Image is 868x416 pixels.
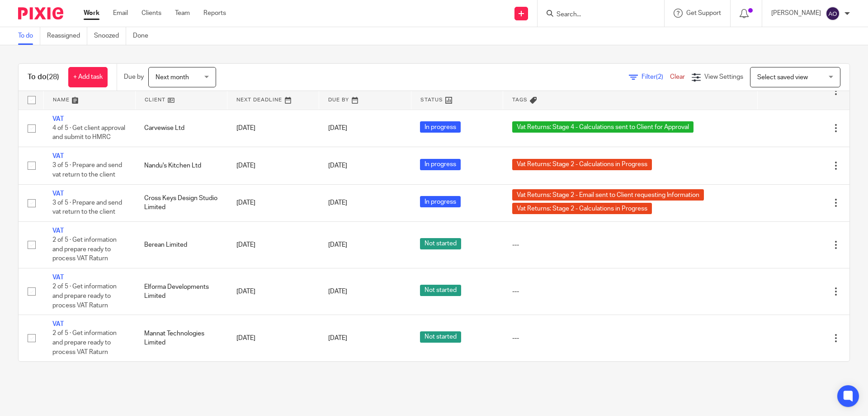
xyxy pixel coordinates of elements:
span: [DATE] [328,242,347,248]
div: --- [512,334,749,343]
td: Mannat Technologies Limited [135,315,227,362]
td: [DATE] [227,147,319,184]
a: Clear [670,74,685,80]
span: Not started [420,238,461,249]
a: To do [18,27,40,45]
span: Vat Returns: Stage 2 - Calculations in Progress [512,159,652,170]
a: VAT [52,321,64,327]
td: [DATE] [227,268,319,315]
span: In progress [420,121,461,133]
span: Not started [420,331,461,343]
a: Reports [203,9,226,18]
span: [DATE] [328,163,347,169]
h1: To do [28,72,59,82]
a: Work [84,9,99,18]
span: 2 of 5 · Get information and prepare ready to process VAT Raturn [52,237,117,262]
span: [DATE] [328,288,347,295]
a: Clients [142,9,161,18]
a: + Add task [68,67,108,87]
span: (2) [656,74,663,80]
span: 4 of 5 · Get client approval and submit to HMRC [52,125,125,141]
span: 3 of 5 · Prepare and send vat return to the client [52,163,122,178]
span: Vat Returns: Stage 2 - Email sent to Client requesting Information [512,189,704,201]
a: Email [113,9,128,18]
a: Done [133,27,155,45]
span: [DATE] [328,335,347,341]
a: VAT [52,274,64,281]
span: 2 of 5 · Get information and prepare ready to process VAT Raturn [52,284,117,309]
span: [DATE] [328,125,347,131]
a: Snoozed [94,27,126,45]
td: [DATE] [227,315,319,362]
span: [DATE] [328,200,347,206]
span: In progress [420,159,461,170]
input: Search [556,11,637,19]
p: Due by [124,72,144,81]
span: Vat Returns: Stage 4 - Calculations sent to Client for Approval [512,121,693,133]
span: In progress [420,196,461,207]
a: VAT [52,228,64,234]
span: 2 of 5 · Get information and prepare ready to process VAT Raturn [52,330,117,355]
a: Team [175,9,190,18]
div: --- [512,240,749,249]
a: VAT [52,116,64,122]
a: Reassigned [47,27,87,45]
span: (28) [47,73,59,81]
a: VAT [52,191,64,197]
span: Next month [156,74,189,81]
span: Filter [642,74,670,80]
td: [DATE] [227,184,319,221]
span: Not started [420,285,461,296]
div: --- [512,287,749,296]
span: View Settings [704,74,743,80]
img: svg%3E [826,6,840,21]
td: Nandu's Kitchen Ltd [135,147,227,184]
td: [DATE] [227,110,319,147]
span: Tags [512,97,528,102]
img: Pixie [18,7,63,19]
td: [DATE] [227,222,319,268]
td: Berean Limited [135,222,227,268]
span: Vat Returns: Stage 2 - Calculations in Progress [512,203,652,214]
span: 3 of 5 · Prepare and send vat return to the client [52,200,122,215]
span: Select saved view [757,74,808,81]
span: Get Support [686,10,721,16]
td: Cross Keys Design Studio Limited [135,184,227,221]
td: Elforma Developments Limited [135,268,227,315]
a: VAT [52,153,64,159]
td: Carvewise Ltd [135,110,227,147]
p: [PERSON_NAME] [771,9,821,18]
